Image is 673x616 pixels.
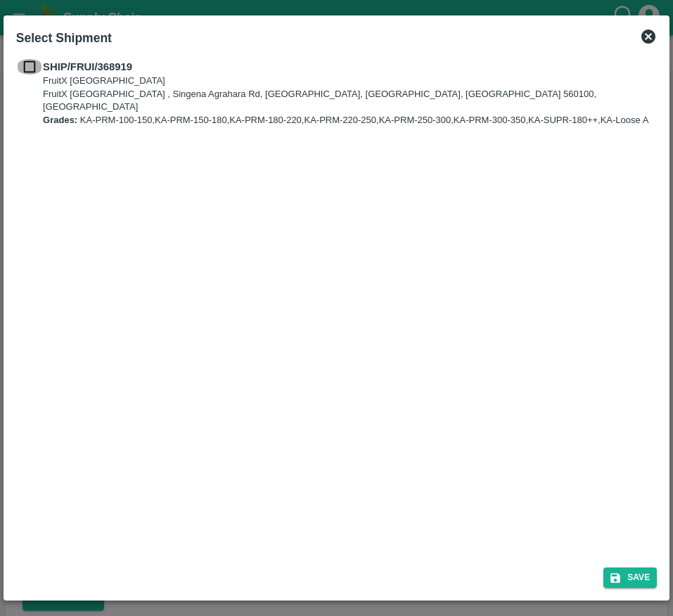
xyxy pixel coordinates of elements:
[43,88,657,114] p: FruitX [GEOGRAPHIC_DATA] , Singena Agrahara Rd, [GEOGRAPHIC_DATA], [GEOGRAPHIC_DATA], [GEOGRAPHIC...
[43,115,77,125] b: Grades:
[16,31,112,45] b: Select Shipment
[43,61,132,72] b: SHIP/FRUI/368919
[43,114,657,127] p: KA-PRM-100-150,KA-PRM-150-180,KA-PRM-180-220,KA-PRM-220-250,KA-PRM-250-300,KA-PRM-300-350,KA-SUPR...
[603,567,657,588] button: Save
[43,75,657,88] p: FruitX [GEOGRAPHIC_DATA]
